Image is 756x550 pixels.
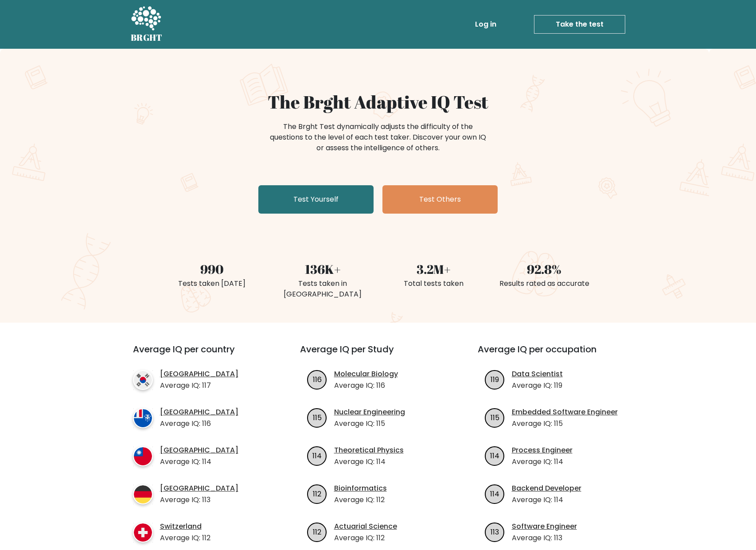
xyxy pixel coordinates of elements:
p: Average IQ: 114 [512,456,573,467]
img: country [133,370,153,390]
h5: BRGHT [131,32,163,43]
img: country [133,408,153,428]
a: Software Engineer [512,521,577,532]
h3: Average IQ per country [133,344,268,365]
a: Theoretical Physics [334,445,404,456]
text: 115 [312,412,321,422]
p: Average IQ: 115 [334,418,405,429]
a: Molecular Biology [334,369,398,379]
p: Average IQ: 112 [334,495,387,505]
a: [GEOGRAPHIC_DATA] [160,483,238,494]
p: Average IQ: 117 [160,380,238,391]
a: Bioinformatics [334,483,387,494]
p: Average IQ: 112 [334,533,397,543]
h1: The Brght Adaptive IQ Test [162,91,594,113]
a: BRGHT [131,4,163,45]
p: Average IQ: 115 [512,418,618,429]
div: 136K+ [273,260,373,278]
a: [GEOGRAPHIC_DATA] [160,445,238,456]
p: Average IQ: 114 [160,456,238,467]
h3: Average IQ per Study [300,344,456,365]
div: Results rated as accurate [494,278,594,289]
a: Embedded Software Engineer [512,407,618,417]
a: Data Scientist [512,369,563,379]
a: Actuarial Science [334,521,397,532]
a: Process Engineer [512,445,573,456]
p: Average IQ: 112 [160,533,210,543]
a: Backend Developer [512,483,581,494]
a: Log in [472,16,500,33]
p: Average IQ: 114 [334,456,404,467]
a: [GEOGRAPHIC_DATA] [160,407,238,417]
p: Average IQ: 119 [512,380,563,391]
h3: Average IQ per occupation [478,344,634,365]
div: Tests taken in [GEOGRAPHIC_DATA] [273,278,373,300]
text: 114 [312,450,322,460]
div: 92.8% [494,260,594,278]
text: 114 [490,488,499,499]
text: 112 [313,488,321,499]
text: 119 [491,374,499,384]
div: 3.2M+ [383,260,483,278]
text: 112 [313,527,321,537]
p: Average IQ: 116 [334,380,398,391]
div: Tests taken [DATE] [162,278,262,289]
text: 116 [312,374,321,384]
a: Test Others [382,185,498,214]
p: Average IQ: 114 [512,495,581,505]
img: country [133,484,153,504]
p: Average IQ: 116 [160,418,238,429]
text: 115 [490,412,499,422]
div: The Brght Test dynamically adjusts the difficulty of the questions to the level of each test take... [267,121,489,153]
div: Total tests taken [383,278,483,289]
img: country [133,523,153,542]
a: Take the test [534,15,625,34]
text: 114 [490,450,499,460]
a: [GEOGRAPHIC_DATA] [160,369,238,379]
a: Nuclear Engineering [334,407,405,417]
div: 990 [162,260,262,278]
a: Switzerland [160,521,210,532]
p: Average IQ: 113 [512,533,577,543]
a: Test Yourself [258,185,374,214]
p: Average IQ: 113 [160,495,238,505]
img: country [133,446,153,466]
text: 113 [491,527,499,537]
